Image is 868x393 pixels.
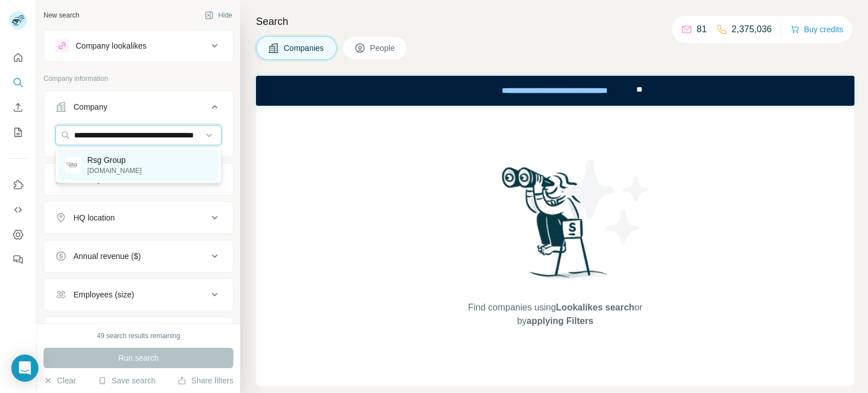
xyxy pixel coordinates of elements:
div: Company [73,101,107,113]
div: Employees (size) [73,289,134,300]
p: 2,375,036 [732,23,772,36]
span: People [370,42,396,54]
p: [DOMAIN_NAME] [88,166,142,176]
button: Annual revenue ($) [44,243,233,270]
button: My lists [9,122,27,142]
button: Save search [98,375,155,386]
h4: Search [256,14,854,29]
div: Annual revenue ($) [73,251,141,262]
button: Industry [44,166,233,193]
button: Share filters [177,375,233,386]
div: Company lookalikes [76,40,146,51]
span: Find companies using or by [465,301,645,328]
p: Rsg Group [88,154,142,166]
p: 81 [697,23,707,36]
button: Search [9,72,27,93]
div: Open Intercom Messenger [11,355,38,382]
button: Feedback [9,249,27,270]
span: applying Filters [527,316,593,326]
p: Company information [44,74,233,84]
div: 49 search results remaining [97,331,180,341]
button: Hide [197,7,240,24]
button: Company lookalikes [44,32,233,59]
iframe: Banner [256,76,854,106]
button: Use Surfe on LinkedIn [9,175,27,195]
div: New search [44,10,79,20]
button: Buy credits [791,21,843,37]
button: HQ location [44,204,233,231]
span: Lookalikes search [556,303,635,312]
button: Employees (size) [44,281,233,308]
img: Surfe Illustration - Stars [555,151,657,253]
button: Enrich CSV [9,97,27,118]
button: Quick start [9,47,27,68]
button: Company [44,93,233,125]
button: Clear [44,375,76,386]
button: Technologies [44,319,233,347]
span: Companies [284,42,325,54]
button: Use Surfe API [9,200,27,220]
img: Rsg Group [65,157,81,173]
button: Dashboard [9,224,27,245]
img: Surfe Illustration - Woman searching with binoculars [497,164,614,290]
div: HQ location [73,212,115,223]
